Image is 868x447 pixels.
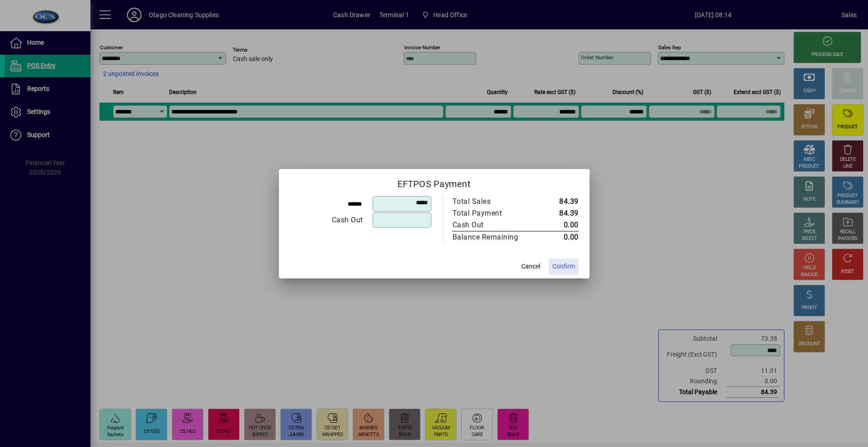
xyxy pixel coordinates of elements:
[290,215,363,226] div: Cash Out
[453,232,528,243] div: Balance Remaining
[516,259,545,275] button: Cancel
[552,262,575,271] span: Confirm
[538,196,579,207] td: 84.39
[453,220,528,231] div: Cash Out
[279,169,590,195] h2: EFTPOS Payment
[452,207,538,219] td: Total Payment
[452,196,538,207] td: Total Sales
[538,231,579,243] td: 0.00
[538,207,579,219] td: 84.39
[538,219,579,231] td: 0.00
[549,259,579,275] button: Confirm
[521,262,540,271] span: Cancel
